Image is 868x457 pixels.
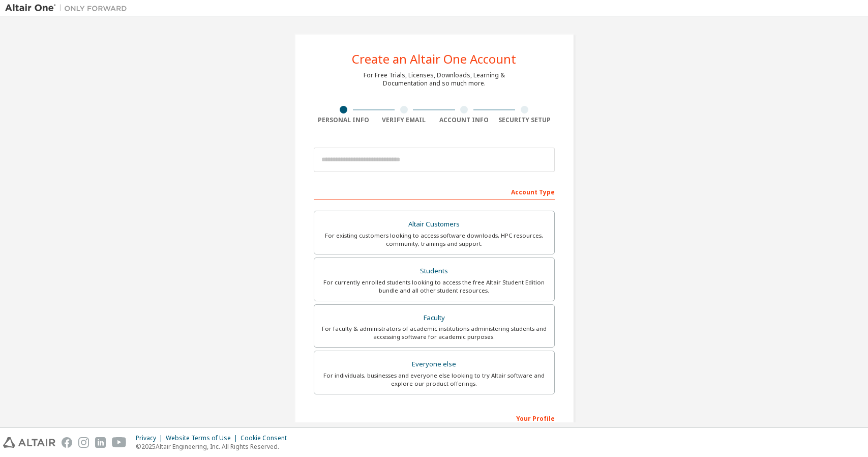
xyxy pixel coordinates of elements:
[320,325,548,341] div: For faculty & administrators of academic institutions administering students and accessing softwa...
[5,3,132,13] img: Altair One
[494,116,555,124] div: Security Setup
[320,217,548,232] div: Altair Customers
[320,357,548,372] div: Everyone else
[314,116,374,124] div: Personal Info
[320,278,548,295] div: For currently enrolled students looking to access the free Altair Student Edition bundle and all ...
[434,116,495,124] div: Account Info
[352,53,516,65] div: Create an Altair One Account
[136,434,166,442] div: Privacy
[78,437,89,448] img: instagram.svg
[320,264,548,278] div: Students
[364,71,505,88] div: For Free Trials, Licenses, Downloads, Learning & Documentation and so much more.
[241,434,293,442] div: Cookie Consent
[320,311,548,325] div: Faculty
[374,116,434,124] div: Verify Email
[320,372,548,388] div: For individuals, businesses and everyone else looking to try Altair software and explore our prod...
[136,442,293,451] p: © 2025 Altair Engineering, Inc. All Rights Reserved.
[314,410,555,426] div: Your Profile
[95,437,106,448] img: linkedin.svg
[62,437,72,448] img: facebook.svg
[314,183,555,199] div: Account Type
[166,434,241,442] div: Website Terms of Use
[3,437,55,448] img: altair_logo.svg
[320,232,548,248] div: For existing customers looking to access software downloads, HPC resources, community, trainings ...
[112,437,127,448] img: youtube.svg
